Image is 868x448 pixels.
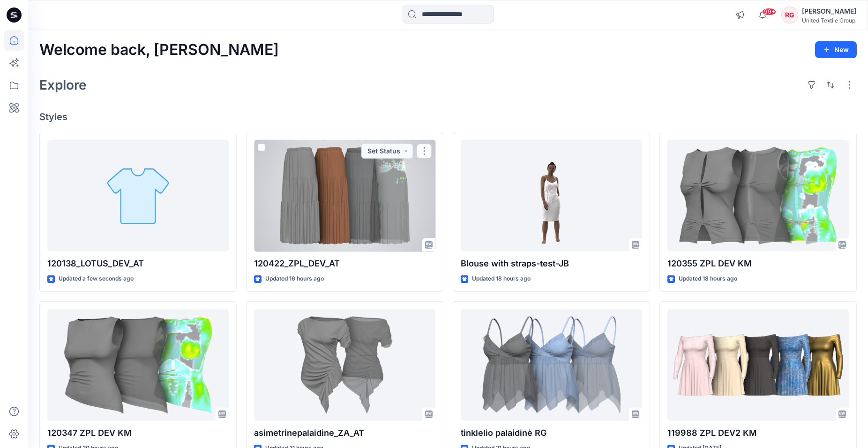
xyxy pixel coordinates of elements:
a: 120422_ZPL_DEV_AT [254,140,435,252]
h2: Welcome back, [PERSON_NAME] [39,41,279,59]
p: Updated 16 hours ago [265,274,324,284]
a: tinklelio palaidinė RG [461,309,642,421]
a: asimetrinepalaidine_ZA_AT [254,309,435,421]
div: RG [781,7,798,23]
p: tinklelio palaidinė RG [461,426,642,440]
p: 119988 ZPL DEV2 KM [667,426,849,440]
p: asimetrinepalaidine_ZA_AT [254,426,435,440]
h2: Explore [39,77,87,92]
h4: Styles [39,111,857,122]
p: Updated 18 hours ago [472,274,531,284]
p: 120422_ZPL_DEV_AT [254,257,435,270]
button: New [815,41,857,58]
div: United Textile Group [802,17,856,24]
p: 120355 ZPL DEV KM [667,257,849,270]
a: 119988 ZPL DEV2 KM [667,309,849,421]
p: 120347 ZPL DEV KM [47,426,229,440]
div: [PERSON_NAME] [802,6,856,17]
a: 120347 ZPL DEV KM [47,309,229,421]
a: 120355 ZPL DEV KM [667,140,849,252]
span: 99+ [762,8,776,15]
p: 120138_LOTUS_DEV_AT [47,257,229,270]
p: Blouse with straps-test-JB [461,257,642,270]
p: Updated 18 hours ago [679,274,737,284]
a: Blouse with straps-test-JB [461,140,642,252]
a: 120138_LOTUS_DEV_AT [47,140,229,252]
p: Updated a few seconds ago [59,274,134,284]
